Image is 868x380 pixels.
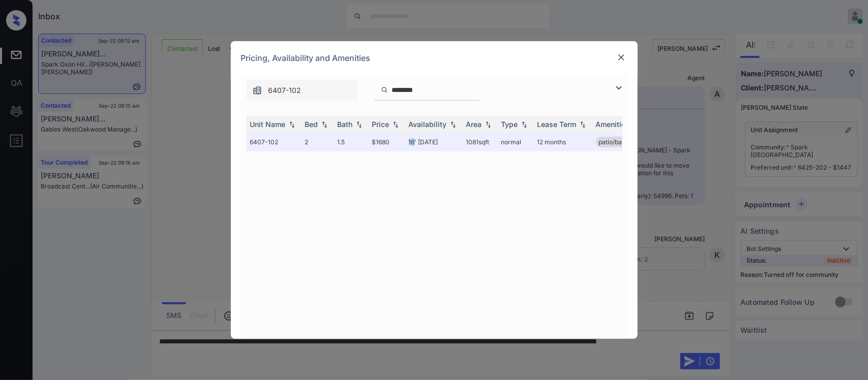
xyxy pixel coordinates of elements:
[287,121,297,128] img: sorting
[613,82,625,94] img: icon-zuma
[391,121,401,128] img: sorting
[405,133,462,151] td: 16' [DATE]
[616,52,626,62] img: close
[519,121,529,128] img: sorting
[246,133,301,151] td: 6407-102
[537,120,577,129] div: Lease Term
[250,120,286,129] div: Unit Name
[305,120,318,129] div: Bed
[497,133,533,151] td: normal
[301,133,334,151] td: 2
[372,120,390,129] div: Price
[231,41,638,75] div: Pricing, Availability and Amenities
[501,120,518,129] div: Type
[533,133,592,151] td: 12 months
[268,85,302,96] span: 6407-102
[338,120,353,129] div: Bath
[596,120,630,129] div: Amenities
[252,85,262,96] img: icon-zuma
[462,133,497,151] td: 1081 sqft
[368,133,405,151] td: $1680
[483,121,493,128] img: sorting
[578,121,588,128] img: sorting
[319,121,330,128] img: sorting
[381,85,388,94] img: icon-zuma
[334,133,368,151] td: 1.5
[466,120,482,129] div: Area
[354,121,364,128] img: sorting
[599,138,638,146] span: patio/balcony
[448,121,458,128] img: sorting
[409,120,447,129] div: Availability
